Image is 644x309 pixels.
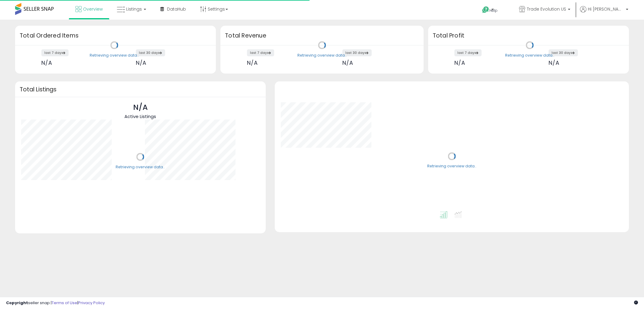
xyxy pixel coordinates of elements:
[427,164,476,169] div: Retrieving overview data..
[580,6,628,20] a: Hi [PERSON_NAME]
[505,53,554,58] div: Retrieving overview data..
[116,164,165,170] div: Retrieving overview data..
[297,53,347,58] div: Retrieving overview data..
[482,6,489,14] i: Get Help
[90,53,139,58] div: Retrieving overview data..
[477,2,509,20] a: Help
[126,6,142,12] span: Listings
[167,6,186,12] span: DataHub
[588,6,624,12] span: Hi [PERSON_NAME]
[489,8,498,13] span: Help
[527,6,566,12] span: Trade Evolution US
[83,6,103,12] span: Overview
